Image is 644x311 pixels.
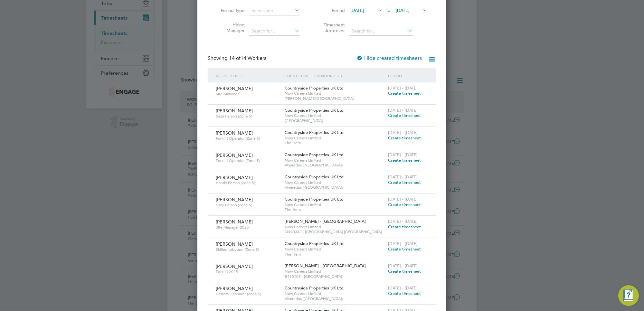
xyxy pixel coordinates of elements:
span: [DATE] - [DATE] [388,219,418,224]
span: Countryside Properties UK Ltd [285,108,344,113]
span: [DATE] [350,7,364,13]
span: Now Careers Limited [285,224,385,230]
input: Search for... [249,27,300,36]
span: Create timesheet [388,224,421,230]
span: Gate Person (Zone 5) [216,203,280,208]
span: Create timesheet [388,291,421,296]
label: Hiring Manager [216,22,245,33]
span: Countryside Properties UK Ltd [285,196,344,202]
span: Forklift Operator (Zone 5) [216,136,280,141]
span: [DATE] - [DATE] [388,85,418,91]
span: Now Careers Limited [285,113,385,118]
div: Period [386,68,430,83]
span: Forklift Operator (Zone 5) [216,158,280,163]
span: [DATE] - [DATE] [388,263,418,269]
label: Timesheet Approver [316,22,345,33]
span: Create timesheet [388,180,421,185]
input: Select one [249,6,300,15]
span: Now Careers Limited [285,158,385,163]
span: Countryside Properties UK Ltd [285,285,344,291]
span: The Hem [285,252,385,257]
span: [PERSON_NAME] [216,241,253,247]
span: Now Careers Limited [285,291,385,296]
span: Site Manager [216,91,280,97]
span: [DATE] - [DATE] [388,108,418,113]
button: Engage Resource Center [618,285,639,306]
span: [DATE] [396,7,410,13]
span: Countryside Properties UK Ltd [285,85,344,91]
span: Countryside Properties UK Ltd [285,241,344,246]
span: Create timesheet [388,269,421,274]
span: [PERSON_NAME][GEOGRAPHIC_DATA] [285,96,385,101]
span: Create timesheet [388,202,421,207]
input: Search for... [349,27,413,36]
span: Countryside Properties UK Ltd [285,130,344,135]
span: [DATE] - [DATE] [388,285,418,291]
span: [DATE] - [DATE] [388,174,418,180]
span: [DATE] - [DATE] [388,196,418,202]
span: To [384,6,392,14]
span: [PERSON_NAME] [216,152,253,158]
span: [PERSON_NAME] [216,263,253,269]
span: [PERSON_NAME] [216,286,253,291]
span: Site Manager 2025 [216,225,280,230]
span: Create timesheet [388,135,421,141]
span: [PERSON_NAME] [216,197,253,203]
label: Period Type [216,7,245,13]
span: Forklift 2025 [216,269,280,274]
span: 14 Workers [229,55,266,61]
span: [DATE] - [DATE] [388,130,418,135]
span: Now Careers Limited [285,180,385,185]
span: Handy Person (Zone 5) [216,180,280,185]
span: The Hem [285,140,385,146]
span: Alvaredus ([GEOGRAPHIC_DATA]) [285,296,385,301]
span: [DATE] - [DATE] [388,241,418,246]
span: [DATE] - [DATE] [388,152,418,157]
label: Period [316,7,345,13]
span: M490342 - [GEOGRAPHIC_DATA] [GEOGRAPHIC_DATA] [285,229,385,234]
span: Create timesheet [388,113,421,118]
span: Countryside Properties UK Ltd [285,152,344,157]
span: Create timesheet [388,157,421,163]
span: Create timesheet [388,90,421,96]
span: Countryside Properties UK Ltd [285,174,344,180]
span: Now Careers Limited [285,91,385,96]
span: Skilled Labourer (Zone 5) [216,247,280,252]
label: Hide created timesheets [356,55,422,61]
div: Client Config / Vendor / Site [283,68,386,83]
span: The Hem [285,207,385,212]
span: Alvaredus ([GEOGRAPHIC_DATA]) [285,185,385,190]
span: Now Careers Limited [285,269,385,274]
span: [PERSON_NAME] [216,130,253,136]
span: [PERSON_NAME] [216,174,253,180]
span: Now Careers Limited [285,202,385,207]
span: [PERSON_NAME] [216,86,253,91]
span: Create timesheet [388,246,421,252]
span: Alvaredus ([GEOGRAPHIC_DATA]) [285,163,385,168]
span: Gate Person (Zone 5) [216,114,280,119]
span: Now Careers Limited [285,247,385,252]
span: [PERSON_NAME] [216,108,253,114]
span: [GEOGRAPHIC_DATA] [285,118,385,123]
span: [PERSON_NAME] - [GEOGRAPHIC_DATA] [285,263,366,269]
div: Worker / Role [214,68,283,83]
span: [PERSON_NAME] - [GEOGRAPHIC_DATA] [285,219,366,224]
div: Showing [208,55,268,62]
span: 14 of [229,55,241,61]
span: General Labourer (Zone 5) [216,291,280,297]
span: [PERSON_NAME] [216,219,253,225]
span: Now Careers Limited [285,136,385,141]
span: B490108 - [GEOGRAPHIC_DATA] [285,274,385,279]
